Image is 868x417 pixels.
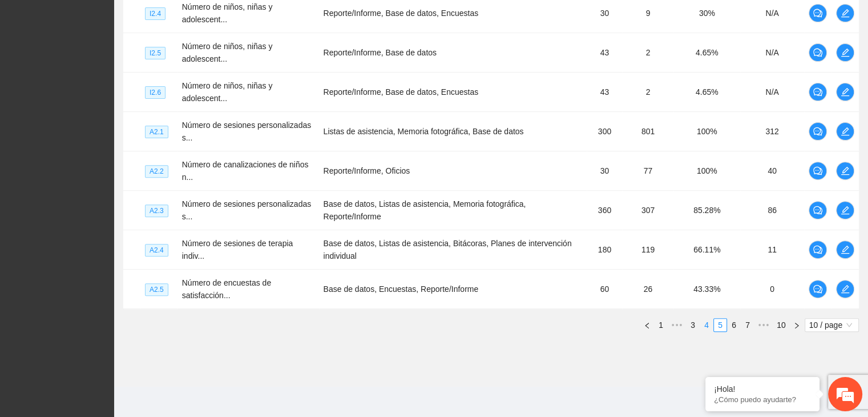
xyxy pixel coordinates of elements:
td: 0 [740,270,804,309]
button: comment [809,240,827,259]
button: comment [809,280,827,298]
span: Número de niños, niñas y adolescent... [182,2,273,24]
a: 1 [655,319,667,331]
span: ••• [754,318,773,332]
span: I2.6 [145,86,165,99]
span: A2.4 [145,244,168,256]
td: 85.28% [673,191,740,230]
span: edit [837,9,854,18]
td: N/A [740,73,804,112]
button: left [640,318,654,332]
button: edit [836,122,854,141]
td: 43.33% [673,270,740,309]
textarea: Escriba su mensaje y pulse “Intro” [6,288,217,328]
a: 3 [687,319,699,331]
button: comment [809,83,827,101]
button: edit [836,240,854,259]
span: edit [837,206,854,215]
button: comment [809,122,827,141]
span: Número de sesiones personalizadas s... [182,121,311,142]
td: 100% [673,112,740,151]
td: 77 [622,151,673,191]
div: Minimizar ventana de chat en vivo [187,6,215,33]
span: Número de sesiones de terapia indiv... [182,239,293,260]
div: Chatee con nosotros ahora [59,58,192,73]
td: Reporte/Informe, Base de datos, Encuestas [319,73,587,112]
td: N/A [740,33,804,73]
li: 5 [713,318,727,332]
td: 180 [587,230,622,270]
span: edit [837,127,854,136]
li: 7 [741,318,754,332]
button: edit [836,83,854,101]
td: 360 [587,191,622,230]
td: Base de datos, Listas de asistencia, Memoria fotográfica, Reporte/Informe [319,191,587,230]
td: 4.65% [673,33,740,73]
td: 43 [587,33,622,73]
td: 2 [622,33,673,73]
span: A2.1 [145,126,168,138]
button: right [790,318,804,332]
span: Número de canalizaciones de niños n... [182,160,309,182]
td: 11 [740,230,804,270]
span: left [644,322,651,329]
td: Reporte/Informe, Oficios [319,151,587,191]
td: 66.11% [673,230,740,270]
li: Previous Page [640,318,654,332]
p: ¿Cómo puedo ayudarte? [714,395,811,404]
button: edit [836,201,854,219]
td: 43 [587,73,622,112]
button: edit [836,162,854,180]
span: Número de encuestas de satisfacción... [182,278,271,300]
td: 26 [622,270,673,309]
li: Next Page [790,318,804,332]
a: 10 [773,319,789,331]
td: 300 [587,112,622,151]
td: 801 [622,112,673,151]
a: 4 [700,319,713,331]
span: Número de niños, niñas y adolescent... [182,81,273,103]
button: comment [809,162,827,180]
td: 2 [622,73,673,112]
span: Número de sesiones personalizadas s... [182,199,311,221]
a: 5 [714,319,726,331]
button: comment [809,201,827,219]
td: 100% [673,151,740,191]
td: 40 [740,151,804,191]
span: edit [837,245,854,254]
button: comment [809,43,827,62]
td: 119 [622,230,673,270]
div: ¡Hola! [714,384,811,394]
span: Estamos en línea. [66,141,158,256]
span: Número de niños, niñas y adolescent... [182,42,273,63]
td: Reporte/Informe, Base de datos [319,33,587,73]
td: Base de datos, Listas de asistencia, Bitácoras, Planes de intervención individual [319,230,587,270]
span: 10 / page [809,319,854,331]
td: 4.65% [673,73,740,112]
span: edit [837,87,854,97]
span: right [793,322,800,329]
li: 1 [654,318,668,332]
td: Base de datos, Encuestas, Reporte/Informe [319,270,587,309]
span: ••• [668,318,686,332]
li: 6 [727,318,741,332]
li: Previous 5 Pages [668,318,686,332]
td: 30 [587,151,622,191]
li: 3 [686,318,700,332]
td: 307 [622,191,673,230]
span: A2.3 [145,205,168,217]
span: edit [837,48,854,57]
a: 7 [741,319,754,331]
td: 86 [740,191,804,230]
td: 60 [587,270,622,309]
span: A2.5 [145,283,168,296]
a: 6 [728,319,740,331]
td: 312 [740,112,804,151]
button: comment [809,4,827,22]
button: edit [836,4,854,22]
li: 4 [700,318,713,332]
td: Listas de asistencia, Memoria fotográfica, Base de datos [319,112,587,151]
div: Page Size [805,318,859,332]
span: I2.4 [145,7,165,20]
span: edit [837,166,854,175]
